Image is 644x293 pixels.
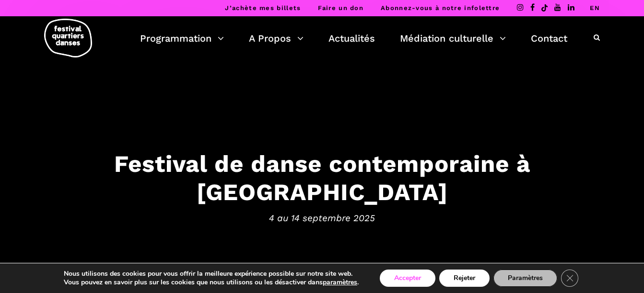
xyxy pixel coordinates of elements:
img: logo-fqd-med [44,19,92,57]
a: Contact [531,30,567,46]
a: Abonnez-vous à notre infolettre [381,4,500,11]
a: Faire un don [318,4,363,11]
button: Paramètres [493,270,557,287]
a: A Propos [249,30,304,46]
p: Vous pouvez en savoir plus sur les cookies que nous utilisons ou les désactiver dans . [64,278,359,287]
a: Actualités [328,30,375,46]
a: Médiation culturelle [400,30,506,46]
button: Close GDPR Cookie Banner [561,270,578,287]
button: paramètres [323,278,357,287]
a: EN [590,4,600,11]
button: Rejeter [439,270,490,287]
span: 4 au 14 septembre 2025 [25,211,620,225]
p: Nous utilisons des cookies pour vous offrir la meilleure expérience possible sur notre site web. [64,270,359,278]
a: Programmation [140,30,224,46]
button: Accepter [380,270,435,287]
a: J’achète mes billets [225,4,301,11]
h3: Festival de danse contemporaine à [GEOGRAPHIC_DATA] [25,150,620,206]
